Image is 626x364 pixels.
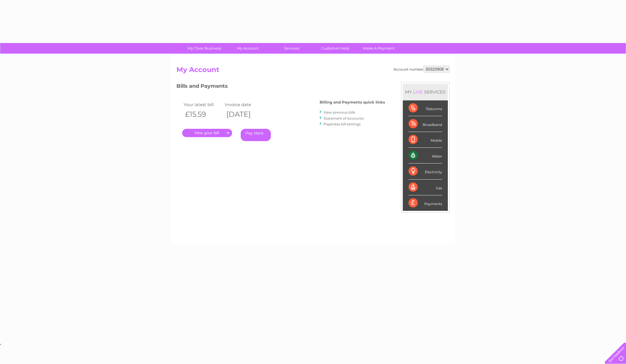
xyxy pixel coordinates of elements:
[355,43,403,54] a: Make A Payment
[176,66,450,77] h2: My Account
[223,108,265,120] th: [DATE]
[223,101,265,108] td: Invoice date
[324,122,361,126] a: Paperless bill settings
[412,89,424,95] div: LIVE
[403,84,448,100] div: MY SERVICES
[409,116,442,132] div: Broadband
[324,110,355,114] a: View previous bills
[409,100,442,116] div: Telecoms
[409,132,442,148] div: Mobile
[181,43,228,54] a: My Clear Business
[182,108,223,120] th: £15.59
[409,195,442,211] div: Payments
[176,82,385,92] h3: Bills and Payments
[182,129,232,137] a: .
[224,43,272,54] a: My Account
[312,43,359,54] a: Customer Help
[241,129,271,141] a: Pay Here
[409,148,442,163] div: Water
[409,180,442,195] div: Gas
[182,101,223,108] td: Your latest bill
[324,116,364,120] a: Statement of Accounts
[394,66,450,73] div: Account number
[268,43,315,54] a: Services
[409,163,442,179] div: Electricity
[320,100,385,104] h4: Billing and Payments quick links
